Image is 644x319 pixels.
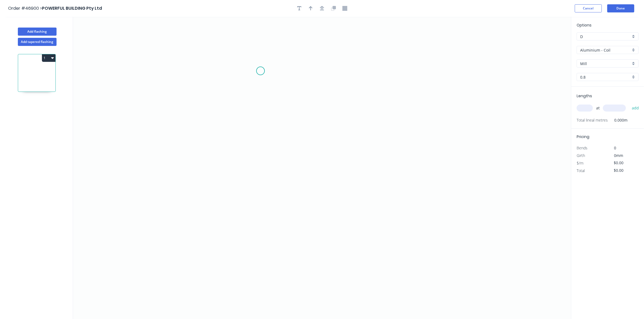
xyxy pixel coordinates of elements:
[580,34,631,39] input: Price level
[575,4,602,12] button: Cancel
[577,145,587,150] span: Bends
[8,5,42,11] span: Order #46900 >
[577,153,585,158] span: Girth
[577,93,592,99] span: Lengths
[596,104,600,112] span: at
[18,28,57,36] button: Add flashing
[614,145,616,150] span: 0
[577,22,592,28] span: Options
[580,74,631,80] input: Thickness
[577,168,585,173] span: Total
[577,116,608,124] span: Total lineal metres
[577,134,589,139] span: Pricing
[580,47,631,53] input: Material
[42,54,55,62] button: 1
[607,4,634,12] button: Done
[629,103,642,113] button: add
[614,153,623,158] span: 0mm
[580,61,631,66] input: Colour
[42,5,102,11] span: POWERFUL BUILDING Pty Ltd
[608,116,628,124] span: 0.000m
[73,17,571,319] svg: 0
[577,160,583,166] span: $/m
[18,38,57,46] button: Add tapered flashing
